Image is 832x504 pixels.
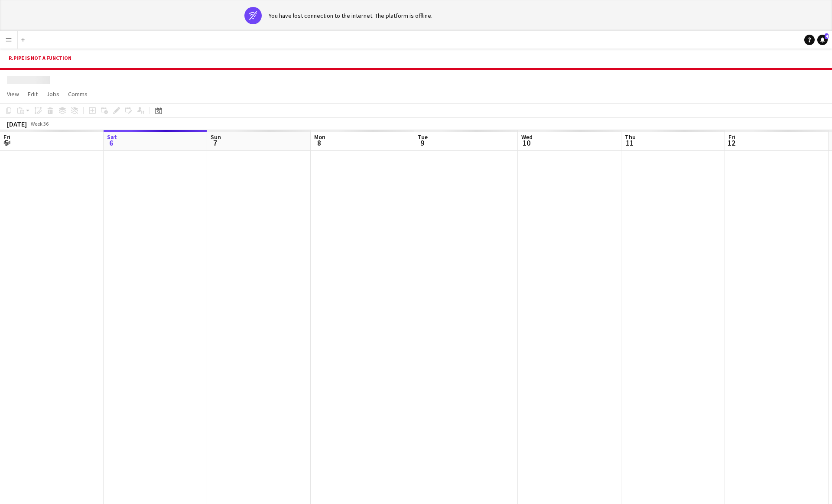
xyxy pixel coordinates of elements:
[107,133,117,141] span: Sat
[43,88,63,100] a: Jobs
[727,138,735,148] span: 12
[314,133,325,141] span: Mon
[24,88,41,100] a: Edit
[3,88,23,100] a: View
[209,138,221,148] span: 7
[28,90,38,98] span: Edit
[7,90,19,98] span: View
[416,138,428,148] span: 9
[65,88,91,100] a: Comms
[29,120,50,127] span: Week 36
[313,138,325,148] span: 8
[269,12,432,20] div: You have lost connection to the internet. The platform is offline.
[520,138,533,148] span: 10
[624,138,636,148] span: 11
[211,133,221,141] span: Sun
[7,120,27,128] div: [DATE]
[3,133,10,141] span: Fri
[728,133,735,141] span: Fri
[825,33,829,39] span: 4
[521,133,533,141] span: Wed
[418,133,428,141] span: Tue
[106,138,117,148] span: 6
[817,35,828,45] a: 4
[68,90,88,98] span: Comms
[46,90,59,98] span: Jobs
[625,133,636,141] span: Thu
[2,138,10,148] span: 5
